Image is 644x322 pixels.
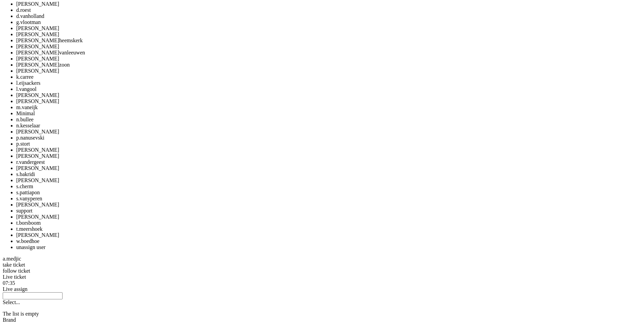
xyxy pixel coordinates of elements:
[16,44,59,49] span: [PERSON_NAME]
[16,31,641,38] li: i.kalpoe
[16,62,641,68] li: j.zoon
[16,123,40,128] span: n.kesselaar
[16,86,641,92] li: l.vangool
[16,110,641,117] li: Minimal
[16,238,40,244] span: w.boedhoe
[16,50,641,56] li: j.vanleeuwen
[16,220,41,226] span: t.borsboom
[16,44,641,50] li: j.plugge
[16,92,59,98] span: [PERSON_NAME]
[16,56,59,61] span: [PERSON_NAME]
[16,13,641,19] li: d.vanholland
[16,238,641,244] li: w.boedhoe
[16,135,44,141] span: p.nanusevski
[16,129,59,134] span: [PERSON_NAME]
[16,159,45,165] span: r.vandergeest
[16,38,82,43] span: [PERSON_NAME]heemskerk
[16,165,641,171] li: r.vandermeulen
[16,117,33,122] span: n.bullee
[16,165,59,171] span: [PERSON_NAME]
[16,117,641,123] li: n.bullee
[16,104,641,110] li: m.vaneijk
[16,86,37,92] span: l.vangool
[16,208,32,214] span: support
[16,19,41,25] span: g.vlootman
[16,110,35,116] span: Minimal
[16,171,641,177] li: s.bakridi
[16,159,641,165] li: r.vandergeest
[3,311,641,317] div: The list is empty
[16,177,641,183] li: s.becker
[3,299,641,305] div: Select...
[3,280,641,286] div: 07:35
[16,147,59,153] span: [PERSON_NAME]
[16,232,641,238] li: t.schuijt
[16,25,641,31] li: h.jongejan
[16,153,641,159] li: r.terpstra
[16,98,59,104] span: [PERSON_NAME]
[16,226,43,232] span: t.meershoek
[16,13,44,19] span: d.vanholland
[16,190,641,196] li: s.pattiapon
[16,244,641,250] li: unassign user
[16,153,59,159] span: [PERSON_NAME]
[16,7,641,13] li: d.roest
[16,80,641,86] li: l.eijsackers
[16,104,38,110] span: m.vaneijk
[3,268,641,274] div: follow ticket
[16,123,641,129] li: n.kesselaar
[16,68,641,74] li: k.bossaert
[16,171,35,177] span: s.bakridi
[16,147,641,153] li: r.boere
[16,62,70,68] span: [PERSON_NAME]zoon
[16,220,641,226] li: t.borsboom
[16,7,31,13] span: d.roest
[16,74,641,80] li: k.carree
[16,196,641,202] li: s.vanyperen
[16,31,59,37] span: [PERSON_NAME]
[16,177,59,183] span: [PERSON_NAME]
[16,196,42,201] span: s.vanyperen
[16,92,641,98] li: m.elzinga
[16,129,641,135] li: p.loginov
[16,183,33,189] span: s.cherm
[16,80,41,86] span: l.eijsackers
[16,74,33,80] span: k.carree
[16,208,641,214] li: support
[16,25,59,31] span: [PERSON_NAME]
[16,135,641,141] li: p.nanusevski
[16,141,641,147] li: p.stort
[16,68,59,74] span: [PERSON_NAME]
[3,286,641,292] div: Live assign
[16,214,59,220] span: [PERSON_NAME]
[16,141,30,147] span: p.stort
[16,1,641,7] li: b.roberts
[16,1,59,7] span: [PERSON_NAME]
[16,50,85,55] span: [PERSON_NAME]vanleeuwen
[3,274,641,280] div: Live ticket
[16,202,59,207] span: [PERSON_NAME]
[16,232,59,238] span: [PERSON_NAME]
[16,183,641,190] li: s.cherm
[16,19,641,25] li: g.vlootman
[16,214,641,220] li: t.abdullaev
[3,256,641,262] div: a.medjic
[16,98,641,104] li: m.haasnoot
[3,3,99,15] body: Rich Text Area. Press ALT-0 for help.
[16,38,641,44] li: j.heemskerk
[16,190,40,195] span: s.pattiapon
[16,244,46,250] span: unassign user
[16,226,641,232] li: t.meershoek
[3,262,641,268] div: take ticket
[16,56,641,62] li: j.weyman
[16,202,641,208] li: s.verbrugghe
